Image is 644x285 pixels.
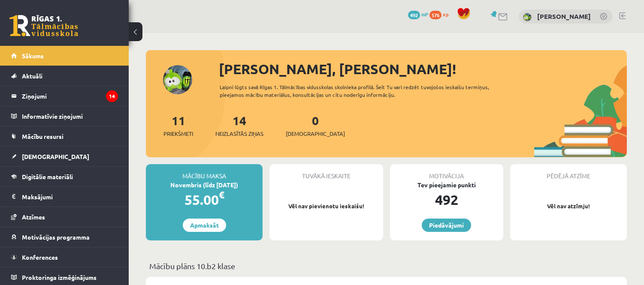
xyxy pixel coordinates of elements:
div: Pēdējā atzīme [510,164,627,180]
a: Motivācijas programma [11,227,118,247]
legend: Ziņojumi [22,86,118,106]
a: Mācību resursi [11,126,118,146]
span: Mācību resursi [22,132,63,140]
a: Aktuāli [11,66,118,86]
a: Apmaksāt [183,219,226,232]
span: Proktoringa izmēģinājums [22,273,97,281]
span: [DEMOGRAPHIC_DATA] [22,153,89,160]
span: mP [421,11,428,18]
div: 492 [390,189,503,210]
div: Mācību maksa [146,164,263,180]
span: xp [443,11,448,18]
legend: Informatīvie ziņojumi [22,106,118,126]
span: Digitālie materiāli [22,173,73,180]
span: Priekšmeti [163,129,193,138]
a: 14Neizlasītās ziņas [215,113,263,138]
div: Tuvākā ieskaite [269,164,383,180]
div: Laipni lūgts savā Rīgas 1. Tālmācības vidusskolas skolnieka profilā. Šeit Tu vari redzēt tuvojošo... [220,83,508,99]
div: Novembris (līdz [DATE]) [146,180,263,189]
a: [DEMOGRAPHIC_DATA] [11,147,118,166]
a: Informatīvie ziņojumi [11,106,118,126]
span: Atzīmes [22,213,45,221]
a: Rīgas 1. Tālmācības vidusskola [9,15,78,36]
a: Sākums [11,46,118,66]
span: Aktuāli [22,72,42,80]
a: 576 xp [429,11,453,18]
span: Neizlasītās ziņas [215,129,263,138]
a: Atzīmes [11,207,118,227]
span: Konferences [22,253,58,261]
a: [PERSON_NAME] [537,12,591,21]
span: Sākums [22,52,44,60]
div: 55.00 [146,189,263,210]
i: 14 [106,90,118,102]
p: Vēl nav atzīmju! [514,202,623,210]
img: Aleksandrs Rjabovs [523,13,532,21]
div: Motivācija [390,164,503,180]
a: Maksājumi [11,187,118,207]
span: Motivācijas programma [22,233,90,241]
span: 576 [429,11,441,19]
a: 11Priekšmeti [163,113,193,138]
a: 0[DEMOGRAPHIC_DATA] [286,113,345,138]
a: Digitālie materiāli [11,167,118,186]
span: € [219,189,224,201]
legend: Maksājumi [22,187,118,207]
a: Piedāvājumi [422,219,471,232]
span: [DEMOGRAPHIC_DATA] [286,129,345,138]
p: Vēl nav pievienotu ieskaišu! [274,202,378,210]
a: Konferences [11,247,118,267]
div: [PERSON_NAME], [PERSON_NAME]! [219,59,627,79]
a: Ziņojumi14 [11,86,118,106]
div: Tev pieejamie punkti [390,180,503,189]
p: Mācību plāns 10.b2 klase [149,260,623,272]
span: 492 [408,11,420,19]
a: 492 mP [408,11,428,18]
